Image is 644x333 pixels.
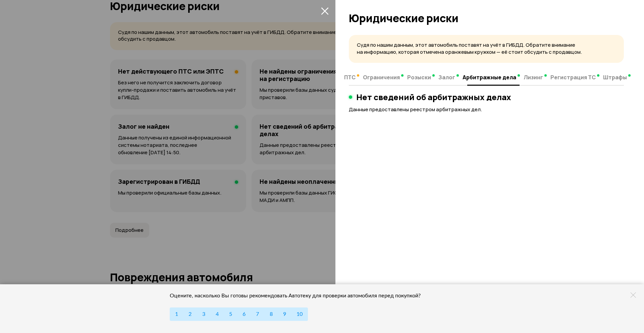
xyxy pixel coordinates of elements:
span: Штрафы [603,74,627,81]
span: 3 [202,311,205,317]
button: закрыть [319,5,330,16]
span: 7 [256,311,259,317]
span: Лизинг [524,74,543,81]
button: 7 [251,307,264,321]
button: 2 [183,307,197,321]
p: Данные предоставлены реестром арбитражных дел. [349,106,624,113]
span: 5 [229,311,232,317]
span: Залог [438,74,455,81]
span: Регистрация ТС [550,74,596,81]
span: Судя по нашим данным, этот автомобиль поставят на учёт в ГИБДД. Обратите внимание на информацию, ... [357,41,582,55]
button: 5 [224,307,237,321]
div: Оцените, насколько Вы готовы рекомендовать Автотеку для проверки автомобиля перед покупкой? [170,292,430,299]
button: 10 [291,307,308,321]
span: 2 [189,311,192,317]
h3: Нет сведений об арбитражных делах [356,92,511,102]
button: 9 [278,307,291,321]
span: 9 [283,311,286,317]
span: 10 [297,311,303,317]
button: 6 [237,307,251,321]
button: 1 [170,307,183,321]
span: 6 [243,311,246,317]
button: 4 [210,307,224,321]
button: 8 [264,307,278,321]
span: 4 [216,311,219,317]
span: Ограничения [363,74,400,81]
span: 8 [270,311,273,317]
span: ПТС [344,74,356,81]
span: Розыски [407,74,431,81]
span: Арбитражные дела [463,74,516,81]
span: 1 [175,311,178,317]
button: 3 [197,307,210,321]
